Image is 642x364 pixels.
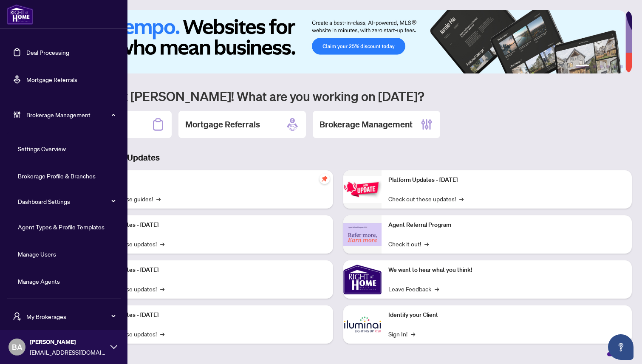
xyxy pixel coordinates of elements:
button: 4 [606,65,610,68]
span: [PERSON_NAME] [30,337,106,347]
p: Platform Updates - [DATE] [89,220,326,230]
a: Brokerage Profile & Branches [18,172,96,180]
span: → [411,329,415,339]
a: Settings Overview [18,145,66,152]
button: 2 [593,65,596,68]
span: → [160,284,164,293]
button: 5 [613,65,617,68]
img: logo [7,4,33,25]
h1: Welcome back [PERSON_NAME]! What are you working on [DATE]? [44,88,632,104]
span: My Brokerages [26,312,115,321]
a: Agent Types & Profile Templates [18,223,105,231]
h2: Mortgage Referrals [185,119,260,130]
button: 3 [600,65,603,68]
h2: Brokerage Management [320,119,413,130]
button: 1 [576,65,589,68]
span: Brokerage Management [26,110,115,119]
p: Platform Updates - [DATE] [89,265,326,275]
h3: Brokerage & Industry Updates [44,152,632,164]
span: BA [12,341,23,353]
p: Platform Updates - [DATE] [89,310,326,320]
a: Dashboard Settings [18,198,70,205]
img: Platform Updates - June 23, 2025 [343,176,382,203]
span: → [435,284,439,293]
img: We want to hear what you think! [343,260,382,299]
button: Open asap [608,334,634,360]
a: Check out these updates!→ [388,194,464,203]
span: → [424,239,429,248]
img: Slide 0 [44,10,625,73]
span: → [160,239,164,248]
span: pushpin [320,174,330,184]
a: Mortgage Referrals [26,76,77,83]
span: → [459,194,464,203]
p: Platform Updates - [DATE] [388,175,625,185]
p: Identify your Client [388,310,625,320]
a: Leave Feedback→ [388,284,439,293]
img: Agent Referral Program [343,223,382,246]
img: Identify your Client [343,305,382,344]
p: We want to hear what you think! [388,265,625,275]
a: Check it out!→ [388,239,429,248]
a: Manage Users [18,250,56,258]
a: Manage Agents [18,277,60,285]
span: → [156,194,161,203]
span: [EMAIL_ADDRESS][DOMAIN_NAME] [30,347,106,357]
span: → [160,329,164,339]
span: user-switch [13,312,21,321]
button: 6 [620,65,623,68]
a: Deal Processing [26,48,69,56]
p: Self-Help [89,175,326,185]
p: Agent Referral Program [388,220,625,230]
a: Sign In!→ [388,329,415,339]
